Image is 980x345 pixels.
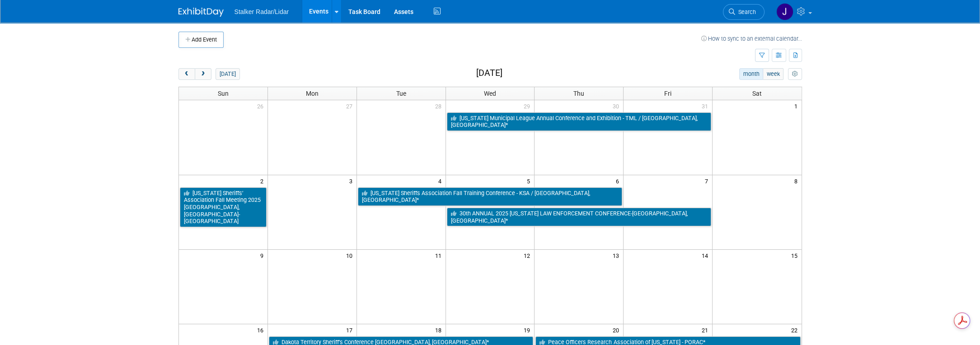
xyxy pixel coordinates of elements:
[180,187,267,228] a: [US_STATE] Sheriffs’ Association Fall Meeting 2025 [GEOGRAPHIC_DATA], [GEOGRAPHIC_DATA]-[GEOGRAPH...
[793,100,802,112] span: 1
[195,68,211,80] button: next
[358,187,623,206] a: [US_STATE] Sheriffs Association Fall Training Conference - KSA / [GEOGRAPHIC_DATA], [GEOGRAPHIC_D...
[788,68,802,80] button: myCustomButton
[776,3,793,20] img: John Kestel
[735,9,756,15] span: Search
[178,32,224,48] button: Add Event
[523,100,534,112] span: 29
[701,250,712,261] span: 14
[396,90,406,97] span: Tue
[612,250,623,261] span: 13
[701,35,802,42] a: How to sync to an external calendar...
[573,90,584,97] span: Thu
[178,8,224,17] img: ExhibitDay
[256,100,267,112] span: 26
[259,250,267,261] span: 9
[615,175,623,186] span: 6
[434,100,445,112] span: 28
[739,68,763,80] button: month
[348,175,356,186] span: 3
[476,68,502,78] h2: [DATE]
[704,175,712,186] span: 7
[484,90,496,97] span: Wed
[526,175,534,186] span: 5
[701,100,712,112] span: 31
[345,324,356,336] span: 17
[437,175,445,186] span: 4
[447,112,712,131] a: [US_STATE] Municipal League Annual Conference and Exhibition - TML / [GEOGRAPHIC_DATA], [GEOGRAPH...
[178,68,195,80] button: prev
[523,324,534,336] span: 19
[790,250,802,261] span: 15
[792,71,798,77] i: Personalize Calendar
[218,90,229,97] span: Sun
[259,175,267,186] span: 2
[234,8,289,15] span: Stalker Radar/Lidar
[523,250,534,261] span: 12
[434,324,445,336] span: 18
[793,175,802,186] span: 8
[790,324,802,336] span: 22
[723,4,764,20] a: Search
[763,68,783,80] button: week
[434,250,445,261] span: 11
[345,250,356,261] span: 10
[612,324,623,336] span: 20
[701,324,712,336] span: 21
[345,100,356,112] span: 27
[447,208,712,226] a: 30th ANNUAL 2025 [US_STATE] LAW ENFORCEMENT CONFERENCE-[GEOGRAPHIC_DATA],[GEOGRAPHIC_DATA]*
[256,324,267,336] span: 16
[306,90,319,97] span: Mon
[216,68,239,80] button: [DATE]
[752,90,762,97] span: Sat
[612,100,623,112] span: 30
[664,90,671,97] span: Fri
